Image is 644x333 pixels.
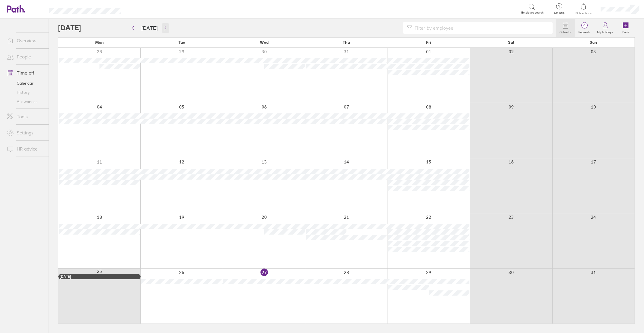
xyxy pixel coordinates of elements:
[2,111,49,122] a: Tools
[2,127,49,138] a: Settings
[2,97,49,106] a: Allowances
[2,79,49,88] a: Calendar
[2,143,49,155] a: HR advice
[179,40,185,45] span: Tue
[137,6,152,11] div: Search
[556,19,575,37] a: Calendar
[260,40,269,45] span: Wed
[616,19,635,37] a: Book
[412,22,549,33] input: Filter by employee
[426,40,431,45] span: Fri
[2,88,49,97] a: History
[508,40,514,45] span: Sat
[575,29,594,34] label: Requests
[521,11,544,14] span: Employee search
[575,19,594,37] a: 0Requests
[619,29,632,34] label: Book
[575,23,594,28] span: 0
[60,275,139,279] div: [DATE]
[594,29,616,34] label: My holidays
[137,23,162,33] button: [DATE]
[2,51,49,62] a: People
[2,35,49,46] a: Overview
[95,40,104,45] span: Mon
[556,29,575,34] label: Calendar
[590,40,597,45] span: Sun
[574,12,593,15] span: Notifications
[574,3,593,15] a: Notifications
[2,67,49,79] a: Time off
[594,19,616,37] a: My holidays
[550,11,569,15] span: Get help
[343,40,350,45] span: Thu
